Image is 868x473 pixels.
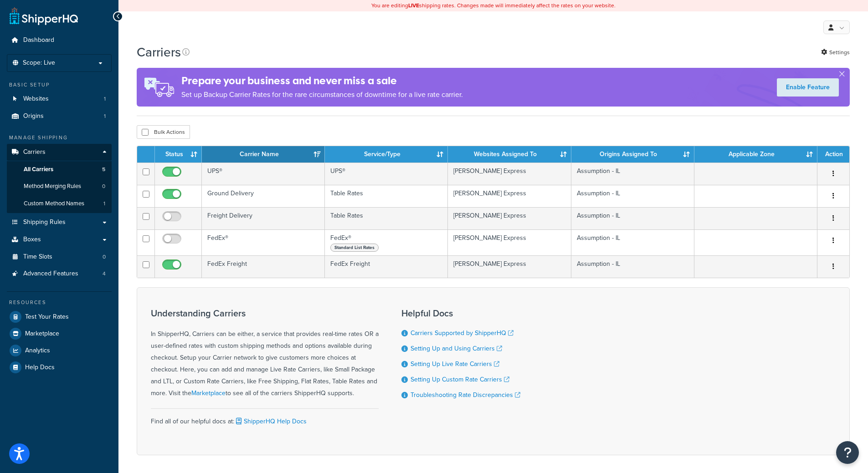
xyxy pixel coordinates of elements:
[25,313,69,321] span: Test Your Rates
[7,178,112,195] a: Method Merging Rules 0
[571,146,694,163] th: Origins Assigned To: activate to sort column ascending
[7,359,112,376] a: Help Docs
[325,207,448,229] td: Table Rates
[202,163,325,185] td: UPS®
[202,255,325,278] td: FedEx Freight
[7,231,112,248] a: Boxes
[25,347,50,355] span: Analytics
[325,255,448,278] td: FedEx Freight
[7,195,112,212] li: Custom Method Names
[411,344,502,353] a: Setting Up and Using Carriers
[7,309,112,325] a: Test Your Rates
[202,146,325,163] th: Carrier Name: activate to sort column ascending
[7,299,112,306] div: Resources
[448,163,571,185] td: [PERSON_NAME] Express
[411,375,509,384] a: Setting Up Custom Rate Carriers
[23,36,54,44] span: Dashboard
[151,408,379,427] div: Find all of our helpful docs at:
[571,163,694,185] td: Assumption - IL
[7,249,112,265] li: Time Slots
[448,255,571,278] td: [PERSON_NAME] Express
[104,112,106,120] span: 1
[102,183,105,190] span: 0
[7,326,112,342] a: Marketplace
[325,163,448,185] td: UPS®
[571,229,694,255] td: Assumption - IL
[151,308,379,318] h3: Understanding Carriers
[137,43,181,61] h1: Carriers
[7,214,112,231] a: Shipping Rules
[408,1,419,10] b: LIVE
[7,144,112,213] li: Carriers
[181,73,463,88] h4: Prepare your business and never miss a sale
[7,91,112,107] a: Websites 1
[102,166,105,173] span: 5
[571,185,694,207] td: Assumption - IL
[23,95,49,103] span: Websites
[202,185,325,207] td: Ground Delivery
[151,308,379,399] div: In ShipperHQ, Carriers can be either, a service that provides real-time rates OR a user-defined r...
[7,32,112,49] a: Dashboard
[103,200,105,208] span: 1
[325,229,448,255] td: FedEx®
[7,195,112,212] a: Custom Method Names 1
[23,148,46,156] span: Carriers
[202,229,325,255] td: FedEx®
[571,207,694,229] td: Assumption - IL
[234,417,307,426] a: ShipperHQ Help Docs
[202,207,325,229] td: Freight Delivery
[7,342,112,359] a: Analytics
[571,255,694,278] td: Assumption - IL
[23,236,41,244] span: Boxes
[448,207,571,229] td: [PERSON_NAME] Express
[104,95,106,103] span: 1
[7,91,112,107] li: Websites
[777,78,839,97] a: Enable Feature
[25,330,59,338] span: Marketplace
[7,108,112,125] li: Origins
[448,185,571,207] td: [PERSON_NAME] Express
[137,68,181,107] img: ad-rules-rateshop-fe6ec290ccb7230408bd80ed9643f0289d75e0ffd9eb532fc0e269fcd187b520.png
[411,390,520,400] a: Troubleshooting Rate Discrepancies
[23,112,44,120] span: Origins
[181,88,463,101] p: Set up Backup Carrier Rates for the rare circumstances of downtime for a live rate carrier.
[24,166,53,173] span: All Carriers
[821,46,850,59] a: Settings
[155,146,202,163] th: Status: activate to sort column ascending
[7,178,112,195] li: Method Merging Rules
[817,146,849,163] th: Action
[7,108,112,125] a: Origins 1
[7,249,112,265] a: Time Slots 0
[836,441,859,464] button: Open Resource Center
[448,229,571,255] td: [PERSON_NAME] Express
[23,219,66,226] span: Shipping Rules
[103,270,106,278] span: 4
[24,183,81,190] span: Method Merging Rules
[23,253,52,261] span: Time Slots
[448,146,571,163] th: Websites Assigned To: activate to sort column ascending
[694,146,817,163] th: Applicable Zone: activate to sort column ascending
[7,161,112,178] a: All Carriers 5
[7,265,112,282] li: Advanced Features
[10,7,78,25] a: ShipperHQ Home
[330,244,379,252] span: Standard List Rates
[401,308,520,318] h3: Helpful Docs
[7,144,112,161] a: Carriers
[24,200,84,208] span: Custom Method Names
[7,134,112,142] div: Manage Shipping
[25,364,55,371] span: Help Docs
[325,185,448,207] td: Table Rates
[137,125,190,139] button: Bulk Actions
[103,253,106,261] span: 0
[7,161,112,178] li: All Carriers
[23,270,78,278] span: Advanced Features
[411,359,499,369] a: Setting Up Live Rate Carriers
[7,81,112,89] div: Basic Setup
